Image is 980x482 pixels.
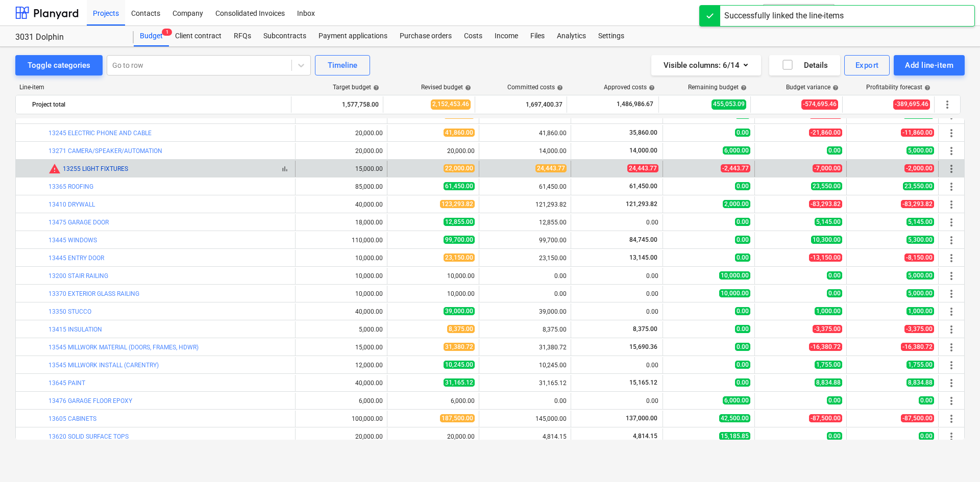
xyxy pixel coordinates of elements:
span: 5,000.00 [906,289,934,297]
a: 13605 CABINETS [48,415,96,422]
span: 15,165.12 [628,379,658,386]
div: 61,450.00 [483,183,567,190]
span: edit [302,290,310,298]
div: RFQs [228,26,257,46]
span: 0.00 [735,253,750,262]
div: Details [781,59,828,72]
span: 8,834.88 [815,378,842,387]
span: 15,690.36 [628,343,658,350]
span: bar_chart [281,200,289,209]
a: 13545 MILLWORK INSTALL (CARENTRY) [48,362,159,369]
span: 12,855.00 [444,218,475,226]
span: edit [394,254,402,262]
div: 10,000.00 [300,255,383,262]
span: edit [394,236,402,244]
div: Purchase orders [394,26,458,46]
span: 35,860.00 [628,129,658,136]
div: 0.00 [575,219,658,226]
a: 13476 GARAGE FLOOR EPOXY [48,397,132,404]
div: 1,697,400.37 [479,96,562,113]
span: edit [302,272,310,280]
a: 13410 DRYWALL [48,201,95,208]
span: edit [394,200,402,209]
span: help [647,85,655,91]
span: bar_chart [281,129,289,137]
span: bar_chart [281,433,289,441]
span: 84,745.00 [628,236,658,243]
div: 15,000.00 [300,165,383,172]
div: 100,000.00 [300,415,383,422]
div: 0.00 [483,290,567,297]
span: 61,450.00 [628,183,658,190]
span: edit [302,147,310,155]
div: Toggle categories [28,59,90,72]
div: Visible columns : 6/14 [664,59,749,72]
div: Remaining budget [688,84,747,91]
span: 61,450.00 [444,182,475,190]
span: edit [394,361,402,369]
div: Timeline [328,59,357,72]
span: More actions [945,181,958,193]
div: Budget variance [786,84,839,91]
span: edit [394,379,402,387]
span: 0.00 [735,182,750,190]
span: 0.00 [735,378,750,387]
div: 20,000.00 [300,433,383,440]
div: 10,000.00 [300,290,383,297]
a: Costs [458,26,488,46]
span: -11,860.00 [901,129,934,137]
div: 99,700.00 [483,237,567,244]
div: 10,000.00 [300,272,383,280]
span: More actions [941,98,953,111]
span: 1,486,986.67 [616,100,654,109]
a: Client contract [169,26,228,46]
div: 5,000.00 [300,326,383,333]
span: help [922,85,930,91]
a: Budget1 [134,26,169,46]
div: 4,814.15 [483,433,567,440]
a: Analytics [551,26,592,46]
div: Approved costs [604,84,655,91]
span: bar_chart [281,290,289,298]
span: 0.00 [735,307,750,315]
div: 6,000.00 [300,397,383,404]
div: 145,000.00 [483,415,567,422]
a: 13255 LIGHT FIXTURES [63,165,128,172]
span: 10,000.00 [719,289,750,297]
span: edit [302,361,310,369]
span: 1,000.00 [906,307,934,315]
span: 22,000.00 [444,164,475,172]
div: 3031 Dolphin [15,32,121,43]
span: 0.00 [735,361,750,369]
span: 2,000.00 [723,200,750,208]
span: -83,293.82 [901,200,934,208]
span: bar_chart [281,415,289,423]
a: 13445 ENTRY DOOR [48,255,104,262]
div: Files [524,26,551,46]
div: 23,150.00 [483,255,567,262]
span: help [463,85,471,91]
span: -574,695.46 [801,99,838,109]
button: Details [769,55,840,75]
span: 10,300.00 [811,236,842,244]
span: 4,814.15 [632,433,658,440]
span: 0.00 [735,218,750,226]
div: 1,577,758.00 [296,96,379,113]
span: 123,293.82 [440,200,475,208]
span: bar_chart [281,397,289,405]
span: More actions [945,216,958,229]
div: 12,000.00 [300,362,383,369]
span: 23,150.00 [444,253,475,262]
span: bar_chart [281,343,289,351]
a: 13245 ELECTRIC PHONE AND CABLE [48,130,152,137]
div: 6,000.00 [391,397,475,404]
span: bar_chart [281,325,289,334]
span: bar_chart [281,379,289,387]
span: 6,000.00 [723,146,750,155]
div: 31,165.12 [483,379,567,387]
span: 121,293.82 [625,200,658,208]
div: Payment applications [312,26,394,46]
span: edit [302,218,310,226]
button: Add line-item [894,55,965,75]
span: More actions [945,430,958,443]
